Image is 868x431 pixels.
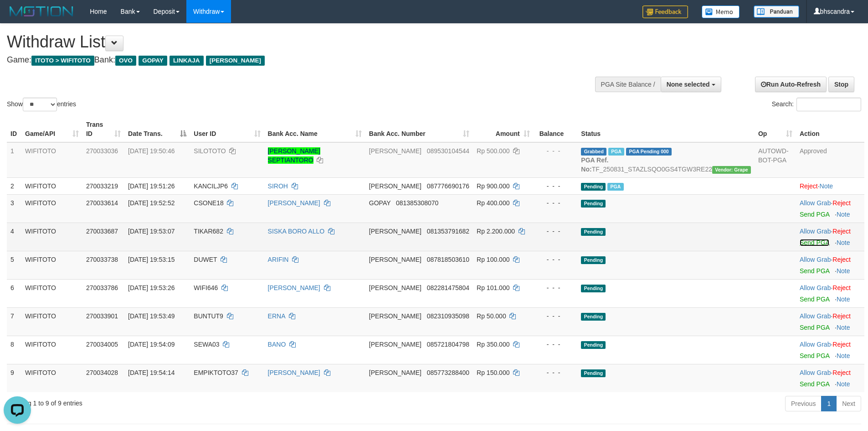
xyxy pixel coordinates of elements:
[82,116,124,142] th: Trans ID: activate to sort column ascending
[86,199,118,207] span: 270033614
[21,116,82,142] th: Game/API: activate to sort column ascending
[661,77,721,92] button: None selected
[7,336,21,364] td: 8
[268,228,325,235] a: SISKA BORO ALLO
[796,307,864,336] td: ·
[537,368,574,377] div: - - -
[581,256,606,264] span: Pending
[832,256,851,263] a: Reject
[832,312,851,320] a: Reject
[473,116,534,142] th: Amount: activate to sort column ascending
[837,211,850,218] a: Note
[365,116,473,142] th: Bank Acc. Number: activate to sort column ascending
[800,380,829,388] a: Send PGA
[796,336,864,364] td: ·
[581,228,606,236] span: Pending
[581,156,608,173] b: PGA Ref. No:
[86,182,118,190] span: 270033219
[21,307,82,336] td: WIFITOTO
[800,312,832,320] span: ·
[581,313,606,321] span: Pending
[427,256,469,263] span: Copy 087818503610 to clipboard
[427,341,469,348] span: Copy 085721804798 to clipboard
[21,177,82,194] td: WIFITOTO
[800,182,818,190] a: Reject
[537,146,574,156] div: - - -
[128,182,175,190] span: [DATE] 19:51:26
[268,341,286,348] a: BANO
[369,284,421,291] span: [PERSON_NAME]
[369,228,421,235] span: [PERSON_NAME]
[837,267,850,275] a: Note
[837,352,850,359] a: Note
[427,284,469,291] span: Copy 082281475804 to clipboard
[581,341,606,349] span: Pending
[427,182,469,190] span: Copy 087776690176 to clipboard
[800,284,831,291] a: Allow Grab
[268,284,320,291] a: [PERSON_NAME]
[21,336,82,364] td: WIFITOTO
[7,279,21,307] td: 6
[800,341,831,348] a: Allow Grab
[7,116,21,142] th: ID
[86,228,118,235] span: 270033687
[7,5,76,18] img: MOTION_logo.png
[796,223,864,251] td: ·
[369,369,421,376] span: [PERSON_NAME]
[796,194,864,223] td: ·
[800,369,832,376] span: ·
[7,251,21,279] td: 5
[820,182,833,190] a: Note
[128,147,175,155] span: [DATE] 19:50:46
[800,228,831,235] a: Allow Grab
[800,284,832,291] span: ·
[581,285,606,292] span: Pending
[667,81,710,88] span: None selected
[128,228,175,235] span: [DATE] 19:53:07
[477,147,509,155] span: Rp 500.000
[796,142,864,178] td: Approved
[642,5,688,18] img: Feedback.jpg
[169,56,204,66] span: LINKAJA
[369,341,421,348] span: [PERSON_NAME]
[608,148,624,156] span: Marked by bhscandra
[800,256,832,263] span: ·
[755,142,796,178] td: AUTOWD-BOT-PGA
[800,341,832,348] span: ·
[190,116,264,142] th: User ID: activate to sort column ascending
[128,199,175,207] span: [DATE] 19:52:52
[477,341,509,348] span: Rp 350.000
[800,296,829,303] a: Send PGA
[832,228,851,235] a: Reject
[837,239,850,246] a: Note
[369,147,421,155] span: [PERSON_NAME]
[581,183,606,191] span: Pending
[785,396,822,411] a: Previous
[86,147,118,155] span: 270033036
[800,199,832,207] span: ·
[832,341,851,348] a: Reject
[800,267,829,275] a: Send PGA
[754,5,799,18] img: panduan.png
[194,369,238,376] span: EMPIKTOTO37
[369,256,421,263] span: [PERSON_NAME]
[128,284,175,291] span: [DATE] 19:53:26
[800,239,829,246] a: Send PGA
[427,369,469,376] span: Copy 085773288400 to clipboard
[21,279,82,307] td: WIFITOTO
[577,116,755,142] th: Status
[427,228,469,235] span: Copy 081353791682 to clipboard
[800,324,829,331] a: Send PGA
[755,116,796,142] th: Op: activate to sort column ascending
[595,77,661,92] div: PGA Site Balance /
[128,256,175,263] span: [DATE] 19:53:15
[7,33,570,51] h1: Withdraw List
[268,256,289,263] a: ARIFIN
[128,369,175,376] span: [DATE] 19:54:14
[796,251,864,279] td: ·
[755,77,827,92] a: Run Auto-Refresh
[772,98,861,111] label: Search:
[581,200,606,208] span: Pending
[537,255,574,264] div: - - -
[477,369,509,376] span: Rp 150.000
